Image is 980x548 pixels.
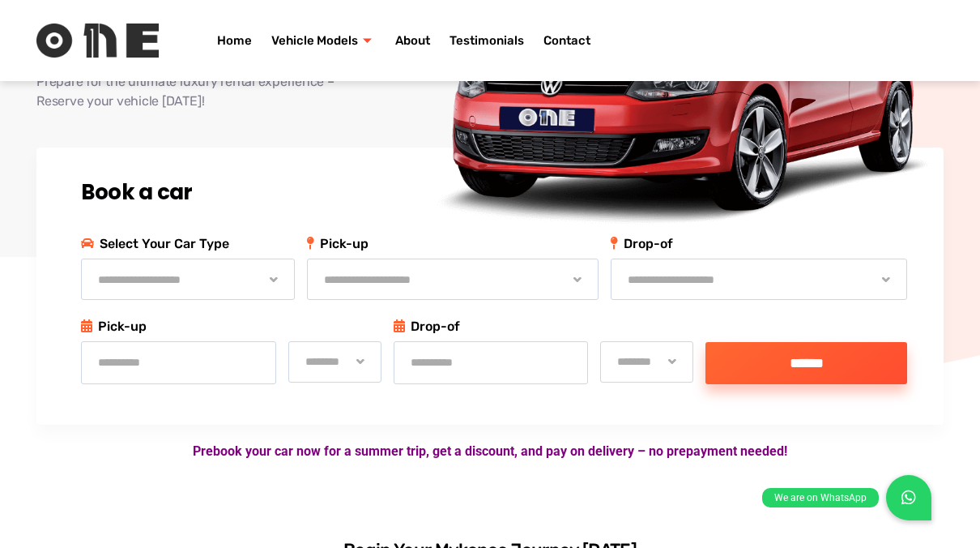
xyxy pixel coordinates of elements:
a: About [386,8,440,73]
p: Drop-of [394,316,694,337]
a: We are on WhatsApp [886,475,931,520]
a: Contact [534,8,600,73]
h2: Book a car [81,180,907,205]
a: Testimonials [440,8,534,73]
p: Prepare for the ultimate luxury rental experience – Reserve your vehicle [DATE]! [36,72,513,111]
a: Home [207,8,262,73]
img: Rent One Logo without Text [36,24,159,58]
a: Vehicle Models [262,8,386,73]
p: Pick-up [81,316,381,337]
strong: Prebook your car now for a summer trip, get a discount, and pay on delivery – no prepayment needed! [193,443,787,459]
div: We are on WhatsApp [762,488,879,507]
p: Select Your Car Type [81,233,295,255]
